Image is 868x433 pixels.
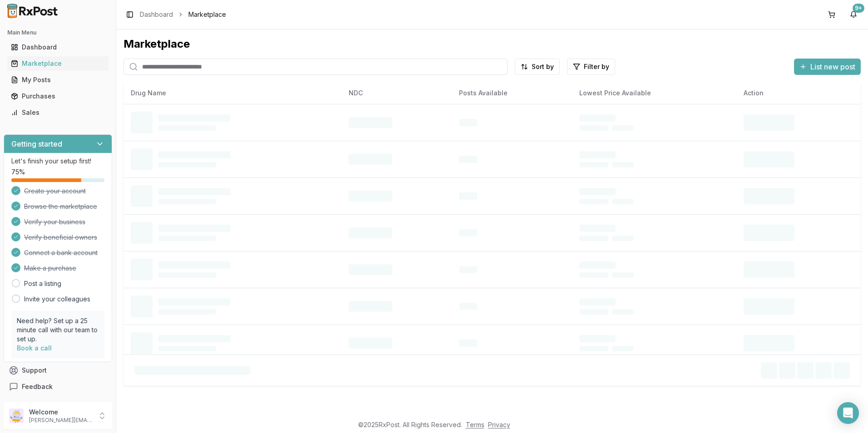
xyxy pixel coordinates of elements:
[24,217,85,226] span: Verify your business
[466,421,484,428] a: Terms
[515,59,560,75] button: Sort by
[4,362,112,379] button: Support
[794,59,861,75] button: List new post
[532,62,554,71] span: Sort by
[7,88,108,104] a: Purchases
[853,4,864,13] div: 9+
[24,248,98,257] span: Connect a bank account
[7,55,108,72] a: Marketplace
[4,4,62,18] img: RxPost Logo
[24,233,97,242] span: Verify beneficial owners
[11,92,105,101] div: Purchases
[22,382,53,391] span: Feedback
[4,56,112,71] button: Marketplace
[794,63,861,72] a: List new post
[7,72,108,88] a: My Posts
[29,408,92,417] p: Welcome
[11,157,104,166] p: Let's finish your setup first!
[17,344,52,352] a: Book a call
[837,402,859,424] div: Open Intercom Messenger
[572,82,736,104] th: Lowest Price Available
[11,59,105,68] div: Marketplace
[4,40,112,54] button: Dashboard
[123,37,861,51] div: Marketplace
[188,10,226,19] span: Marketplace
[9,408,24,423] img: User avatar
[7,39,108,55] a: Dashboard
[17,316,99,344] p: Need help? Set up a 25 minute call with our team to set up.
[4,105,112,120] button: Sales
[24,295,90,304] a: Invite your colleagues
[4,89,112,103] button: Purchases
[7,29,108,36] h2: Main Menu
[452,82,572,104] th: Posts Available
[7,104,108,121] a: Sales
[584,62,609,71] span: Filter by
[29,417,92,424] p: [PERSON_NAME][EMAIL_ADDRESS][DOMAIN_NAME]
[11,43,105,52] div: Dashboard
[123,82,341,104] th: Drug Name
[140,10,226,19] nav: breadcrumb
[488,421,510,428] a: Privacy
[11,75,105,84] div: My Posts
[11,138,62,149] h3: Getting started
[24,187,86,196] span: Create your account
[140,10,173,19] a: Dashboard
[24,264,76,273] span: Make a purchase
[11,108,105,117] div: Sales
[24,202,97,211] span: Browse the marketplace
[4,379,112,395] button: Feedback
[846,7,861,22] button: 9+
[11,167,25,177] span: 75 %
[810,61,855,72] span: List new post
[341,82,452,104] th: NDC
[24,279,61,288] a: Post a listing
[567,59,615,75] button: Filter by
[4,73,112,87] button: My Posts
[736,82,861,104] th: Action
